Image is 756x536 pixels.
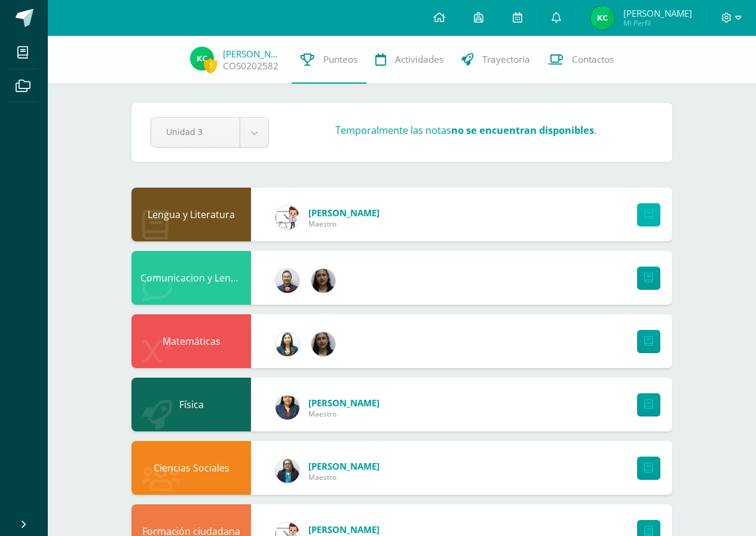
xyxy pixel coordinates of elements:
[366,36,452,84] a: Actividades
[151,118,268,147] a: Unidad 3
[223,48,283,60] a: [PERSON_NAME]
[131,378,251,431] div: Física
[308,523,379,535] a: [PERSON_NAME]
[223,60,278,72] a: COS0202582
[539,36,623,84] a: Contactos
[276,269,299,293] img: ae0883259cc0ff7a98414bf9fd04ed3a.png
[131,251,251,305] div: Comunicacion y Lenguaje L3
[452,36,539,84] a: Trayectoria
[311,332,335,356] img: 82bf3ab6a799adf964157822bef4dd6a.png
[276,459,299,483] img: 33824b6ed20ab7b75c0531e62f0fd994.png
[335,123,596,137] h3: Temporalmente las notas .
[131,314,251,368] div: Matemáticas
[131,441,251,495] div: Ciencias Sociales
[308,460,379,472] a: [PERSON_NAME]
[204,58,217,73] span: 1
[572,53,614,66] span: Contactos
[623,18,692,28] span: Mi Perfil
[395,53,443,66] span: Actividades
[166,118,225,146] span: Unidad 3
[590,6,614,30] img: 18827d32ecbf6d96fb2bd37fe812f4f1.png
[308,207,379,219] a: [PERSON_NAME]
[308,472,379,482] span: Maestro
[308,219,379,229] span: Maestro
[311,269,335,293] img: 82bf3ab6a799adf964157822bef4dd6a.png
[482,53,530,66] span: Trayectoria
[292,36,366,84] a: Punteos
[623,7,692,19] span: [PERSON_NAME]
[308,409,379,419] span: Maestro
[131,188,251,241] div: Lengua y Literatura
[323,53,357,66] span: Punteos
[276,332,299,356] img: 7b4256160ebb1349380938f6b688989c.png
[451,123,594,137] strong: no se encuentran disponibles
[276,206,299,229] img: 66b8cf1cec89364a4f61a7e3b14e6833.png
[308,397,379,409] a: [PERSON_NAME]
[190,47,214,71] img: 18827d32ecbf6d96fb2bd37fe812f4f1.png
[276,396,299,419] img: bc6de2e5ae3009bbd4a2d5ce7736de2a.png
